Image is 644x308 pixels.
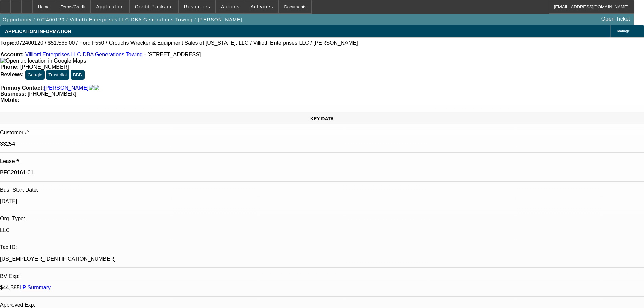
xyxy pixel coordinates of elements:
span: Resources [184,4,210,9]
span: [PHONE_NUMBER] [28,91,76,97]
span: Credit Package [135,4,173,9]
span: KEY DATA [310,116,334,121]
button: BBB [71,70,85,80]
strong: Business: [0,91,26,97]
span: Application [96,4,124,9]
strong: Account: [0,52,24,57]
a: View Google Maps [0,58,86,64]
strong: Mobile: [0,97,19,103]
span: Opportunity / 072400120 / Villiotti Enterprises LLC DBA Generations Towing / [PERSON_NAME] [3,17,242,22]
button: Resources [179,0,215,13]
a: Villiotti Enterprises LLC DBA Generations Towing [25,52,143,57]
a: [PERSON_NAME] [44,85,89,91]
img: Open up location in Google Maps [0,58,86,64]
strong: Primary Contact: [0,85,44,91]
button: Google [25,70,45,80]
span: Activities [251,4,273,9]
a: LP Summary [20,285,51,290]
button: Trustpilot [46,70,69,80]
span: [PHONE_NUMBER] [20,64,69,70]
button: Credit Package [130,0,178,13]
strong: Topic: [0,40,16,46]
span: Actions [221,4,240,9]
button: Activities [245,0,279,13]
img: facebook-icon.png [89,85,94,91]
img: linkedin-icon.png [94,85,99,91]
span: 072400120 / $51,565.00 / Ford F550 / Crouchs Wrecker & Equipment Sales of [US_STATE], LLC / Villi... [16,40,358,46]
button: Actions [216,0,245,13]
a: Open Ticket [599,13,633,25]
span: APPLICATION INFORMATION [5,29,71,34]
span: - [STREET_ADDRESS] [144,52,201,57]
span: Manage [617,29,630,33]
button: Application [91,0,129,13]
strong: Reviews: [0,72,24,77]
strong: Phone: [0,64,19,70]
